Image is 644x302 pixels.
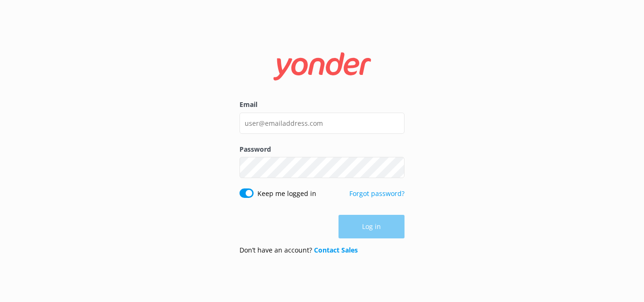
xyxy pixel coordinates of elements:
[239,144,405,155] label: Password
[257,188,316,199] label: Keep me logged in
[239,99,405,110] label: Email
[239,245,358,255] p: Don’t have an account?
[314,245,358,254] a: Contact Sales
[239,113,405,134] input: user@emailaddress.com
[386,158,405,177] button: Show password
[349,189,405,198] a: Forgot password?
